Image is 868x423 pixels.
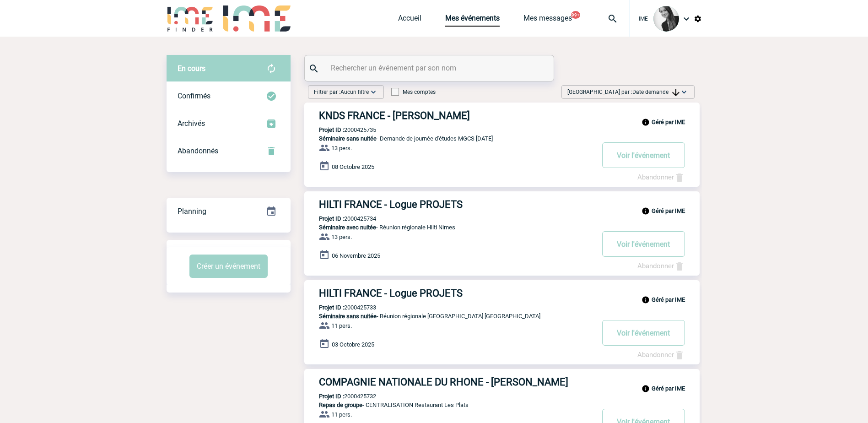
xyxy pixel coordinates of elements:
[445,14,500,27] a: Mes événements
[523,14,572,27] a: Mes messages
[304,304,376,311] p: 2000425733
[167,5,214,32] img: IME-Finder
[637,173,685,181] a: Abandonner
[304,393,376,400] p: 2000425732
[304,401,593,408] p: - CENTRALISATION Restaurant Les Plats
[369,87,378,97] img: baseline_expand_more_white_24dp-b.png
[331,145,352,152] span: 13 pers.
[652,296,685,303] b: Géré par IME
[319,224,376,231] span: Séminaire avec nuitée
[319,304,344,311] b: Projet ID :
[304,215,376,222] p: 2000425734
[331,411,352,418] span: 11 pers.
[178,207,206,216] span: Planning
[331,233,352,240] span: 13 pers.
[329,61,532,75] input: Rechercher un événement par son nom
[331,322,352,329] span: 11 pers.
[398,14,421,27] a: Accueil
[189,255,268,278] button: Créer un événement
[679,87,689,97] img: baseline_expand_more_white_24dp-b.png
[167,137,291,165] div: Retrouvez ici tous vos événements annulés
[319,393,344,400] b: Projet ID :
[319,215,344,222] b: Projet ID :
[652,119,685,125] b: Géré par IME
[637,262,685,270] a: Abandonner
[304,110,700,121] a: KNDS FRANCE - [PERSON_NAME]
[642,118,650,126] img: info_black_24dp.svg
[304,313,593,320] p: - Réunion régionale [GEOGRAPHIC_DATA] [GEOGRAPHIC_DATA]
[167,198,291,225] div: Retrouvez ici tous vos événements organisés par date et état d'avancement
[304,135,593,142] p: - Demande de journée d'études MGCS [DATE]
[314,87,369,97] span: Filtrer par :
[304,126,376,133] p: 2000425735
[167,55,291,82] div: Retrouvez ici tous vos évènements avant confirmation
[652,207,685,214] b: Géré par IME
[571,11,580,19] button: 99+
[602,231,685,257] button: Voir l'événement
[391,89,436,95] label: Mes comptes
[672,89,679,96] img: arrow_downward.png
[332,341,374,348] span: 03 Octobre 2025
[567,87,679,97] span: [GEOGRAPHIC_DATA] par :
[319,110,593,121] h3: KNDS FRANCE - [PERSON_NAME]
[639,16,648,22] span: IME
[178,92,210,100] span: Confirmés
[304,224,593,231] p: - Réunion régionale Hilti Nimes
[304,199,700,210] a: HILTI FRANCE - Logue PROJETS
[602,320,685,346] button: Voir l'événement
[167,110,291,137] div: Retrouvez ici tous les événements que vous avez décidé d'archiver
[319,313,377,320] span: Séminaire sans nuitée
[319,135,377,142] span: Séminaire sans nuitée
[178,64,205,73] span: En cours
[304,376,700,388] a: COMPAGNIE NATIONALE DU RHONE - [PERSON_NAME]
[319,287,593,299] h3: HILTI FRANCE - Logue PROJETS
[332,163,374,170] span: 08 Octobre 2025
[319,376,593,388] h3: COMPAGNIE NATIONALE DU RHONE - [PERSON_NAME]
[340,89,369,95] span: Aucun filtre
[642,207,650,215] img: info_black_24dp.svg
[632,89,679,95] span: Date demande
[319,126,344,133] b: Projet ID :
[652,385,685,392] b: Géré par IME
[602,142,685,168] button: Voir l'événement
[642,296,650,304] img: info_black_24dp.svg
[178,119,205,128] span: Archivés
[653,6,679,32] img: 101050-0.jpg
[332,252,380,259] span: 06 Novembre 2025
[642,385,650,393] img: info_black_24dp.svg
[167,197,291,224] a: Planning
[319,199,593,210] h3: HILTI FRANCE - Logue PROJETS
[319,401,362,408] span: Repas de groupe
[637,351,685,359] a: Abandonner
[178,146,218,155] span: Abandonnés
[304,287,700,299] a: HILTI FRANCE - Logue PROJETS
